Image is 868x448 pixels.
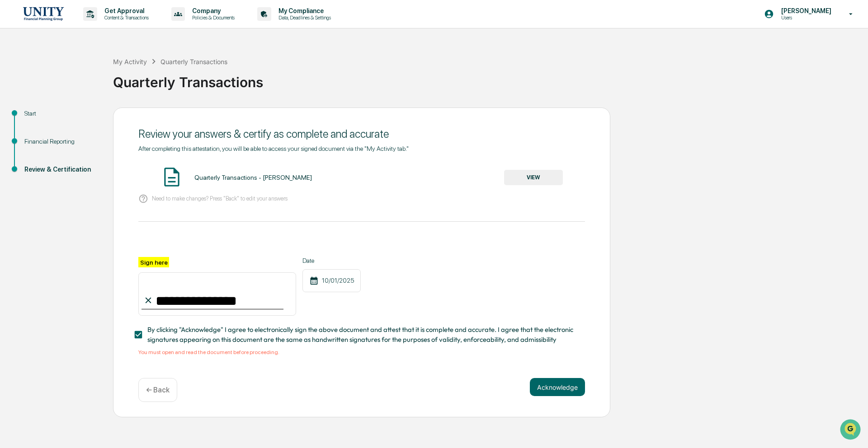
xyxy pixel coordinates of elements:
p: How can we help? [9,19,165,33]
div: My Activity [113,58,147,65]
div: 🔎 [9,132,16,139]
button: VIEW [504,170,563,185]
span: Preclearance [18,114,58,123]
p: Company [185,7,239,14]
span: Data Lookup [18,131,57,140]
div: 10/01/2025 [302,269,361,292]
p: Get Approval [97,7,153,14]
a: 🖐️Preclearance [5,110,62,126]
a: Powered byPylon [64,153,109,160]
button: Acknowledge [530,378,585,396]
div: Quarterly Transactions [113,67,863,90]
div: Quarterly Transactions - [PERSON_NAME] [194,174,312,181]
p: Users [774,14,836,21]
span: Attestations [75,114,112,123]
span: After completing this attestation, you will be able to access your signed document via the "My Ac... [138,145,409,152]
div: 🗄️ [66,115,73,122]
img: Document Icon [160,166,183,188]
div: Quarterly Transactions [160,58,227,65]
p: ← Back [146,386,170,394]
span: By clicking "Acknowledge" I agree to electronically sign the above document and attest that it is... [147,325,578,345]
p: Policies & Documents [185,14,239,21]
label: Date [302,257,361,264]
p: Content & Transactions [97,14,153,21]
div: You must open and read the document before proceeding. [138,349,585,355]
img: 1746055101610-c473b297-6a78-478c-a979-82029cc54cd1 [9,69,25,85]
div: Start new chat [31,69,148,78]
div: Review & Certification [24,165,99,174]
div: We're available if you need us! [31,78,114,85]
img: logo [22,7,65,21]
p: Data, Deadlines & Settings [271,14,335,21]
p: My Compliance [271,7,335,14]
span: Pylon [90,153,109,160]
a: 🗄️Attestations [62,110,116,126]
p: Need to make changes? Press "Back" to edit your answers [152,195,288,202]
div: Review your answers & certify as complete and accurate [138,127,585,140]
iframe: Open customer support [839,418,863,443]
button: Start new chat [154,72,165,83]
a: 🔎Data Lookup [5,127,61,144]
label: Sign here [138,257,169,267]
div: 🖐️ [9,115,16,122]
p: [PERSON_NAME] [774,7,836,14]
div: Start [24,109,99,118]
div: Financial Reporting [24,137,99,146]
